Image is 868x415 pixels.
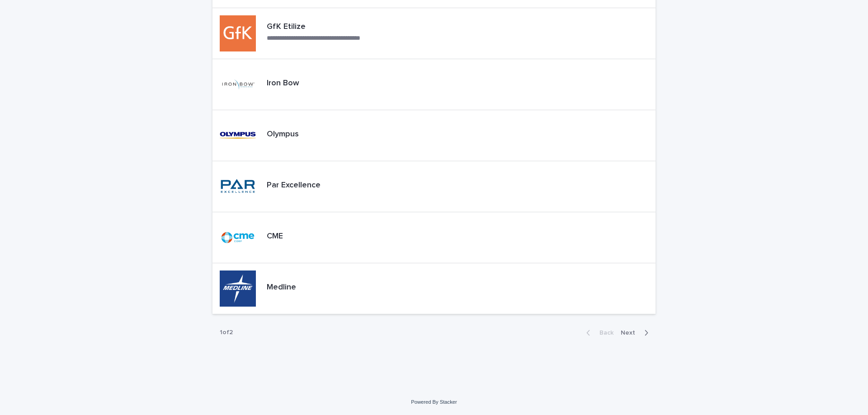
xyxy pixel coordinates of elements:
a: Par Excellence [212,161,656,212]
a: Powered By Stacker [411,399,457,405]
button: Next [617,329,656,337]
button: Back [579,329,617,337]
span: Back [594,330,613,336]
p: CME [267,232,283,242]
a: Medline [212,263,656,314]
p: Par Excellence [267,181,321,191]
p: Medline [267,283,296,293]
p: Iron Bow [267,79,299,89]
p: Olympus [267,130,299,140]
p: GfK Etilize [267,22,423,32]
p: 1 of 2 [212,322,240,344]
span: Next [621,330,641,336]
a: CME [212,212,656,263]
a: Olympus [212,110,656,161]
a: Iron Bow [212,59,656,110]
